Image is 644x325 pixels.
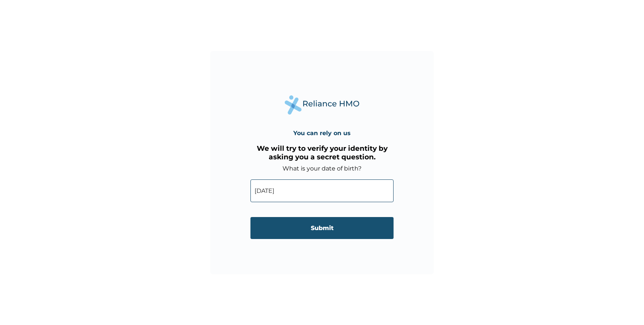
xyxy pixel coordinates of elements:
label: What is your date of birth? [282,165,362,172]
img: Reliance Health's Logo [285,95,359,114]
input: DD-MM-YYYY [250,179,394,202]
input: Submit [250,217,394,239]
h3: We will try to verify your identity by asking you a secret question. [250,144,394,161]
h4: You can rely on us [293,130,351,137]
